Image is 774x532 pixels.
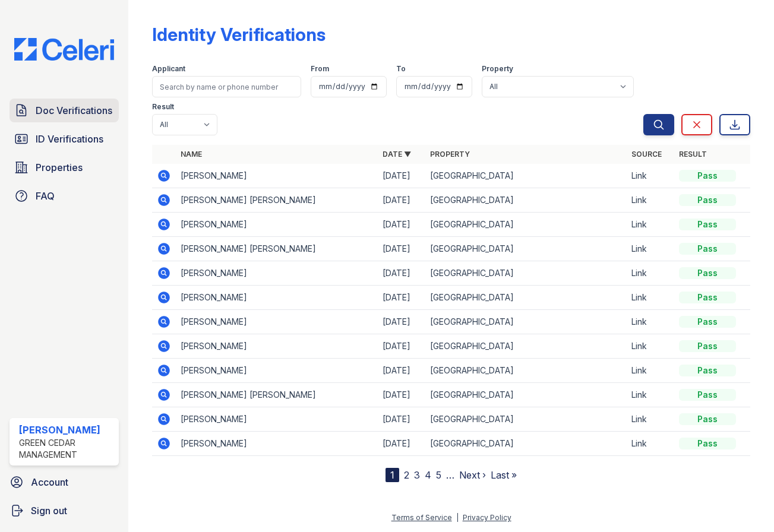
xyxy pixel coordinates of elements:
[176,407,378,432] td: [PERSON_NAME]
[425,359,627,383] td: [GEOGRAPHIC_DATA]
[378,237,425,261] td: [DATE]
[5,38,124,61] img: CE_Logo_Blue-a8612792a0a2168367f1c8372b55b34899dd931a85d93a1a3d3e32e68fde9ad4.png
[391,513,452,522] a: Terms of Service
[425,213,627,237] td: [GEOGRAPHIC_DATA]
[679,389,736,401] div: Pass
[36,189,55,203] span: FAQ
[627,164,674,188] td: Link
[627,286,674,310] td: Link
[19,437,114,461] div: Green Cedar Management
[631,150,662,159] a: Source
[679,316,736,328] div: Pass
[176,188,378,213] td: [PERSON_NAME] [PERSON_NAME]
[152,24,326,45] div: Identity Verifications
[378,383,425,407] td: [DATE]
[378,188,425,213] td: [DATE]
[679,292,736,303] div: Pass
[627,188,674,213] td: Link
[425,432,627,456] td: [GEOGRAPHIC_DATA]
[176,310,378,334] td: [PERSON_NAME]
[679,194,736,206] div: Pass
[396,64,406,74] label: To
[36,132,103,146] span: ID Verifications
[378,164,425,188] td: [DATE]
[436,469,441,481] a: 5
[176,164,378,188] td: [PERSON_NAME]
[425,407,627,432] td: [GEOGRAPHIC_DATA]
[425,334,627,359] td: [GEOGRAPHIC_DATA]
[463,513,511,522] a: Privacy Policy
[176,334,378,359] td: [PERSON_NAME]
[378,359,425,383] td: [DATE]
[176,237,378,261] td: [PERSON_NAME] [PERSON_NAME]
[491,469,517,481] a: Last »
[378,213,425,237] td: [DATE]
[425,261,627,286] td: [GEOGRAPHIC_DATA]
[627,237,674,261] td: Link
[627,334,674,359] td: Link
[404,469,409,481] a: 2
[679,340,736,352] div: Pass
[446,468,454,482] span: …
[378,286,425,310] td: [DATE]
[627,432,674,456] td: Link
[176,213,378,237] td: [PERSON_NAME]
[425,383,627,407] td: [GEOGRAPHIC_DATA]
[386,468,399,482] div: 1
[679,218,736,230] div: Pass
[152,64,185,74] label: Applicant
[378,407,425,432] td: [DATE]
[5,499,124,522] a: Sign out
[378,334,425,359] td: [DATE]
[679,365,736,376] div: Pass
[176,286,378,310] td: [PERSON_NAME]
[425,469,431,481] a: 4
[679,150,707,159] a: Result
[627,359,674,383] td: Link
[627,261,674,286] td: Link
[456,513,459,522] div: |
[627,310,674,334] td: Link
[679,170,736,182] div: Pass
[36,160,83,175] span: Properties
[176,261,378,286] td: [PERSON_NAME]
[36,103,112,118] span: Doc Verifications
[31,503,67,518] span: Sign out
[425,164,627,188] td: [GEOGRAPHIC_DATA]
[181,150,202,159] a: Name
[378,310,425,334] td: [DATE]
[176,432,378,456] td: [PERSON_NAME]
[5,470,124,494] a: Account
[311,64,329,74] label: From
[19,423,114,437] div: [PERSON_NAME]
[482,64,513,74] label: Property
[679,413,736,425] div: Pass
[459,469,486,481] a: Next ›
[152,102,174,112] label: Result
[10,99,119,122] a: Doc Verifications
[176,383,378,407] td: [PERSON_NAME] [PERSON_NAME]
[627,383,674,407] td: Link
[152,76,301,97] input: Search by name or phone number
[10,156,119,179] a: Properties
[425,286,627,310] td: [GEOGRAPHIC_DATA]
[414,469,420,481] a: 3
[176,359,378,383] td: [PERSON_NAME]
[425,310,627,334] td: [GEOGRAPHIC_DATA]
[425,237,627,261] td: [GEOGRAPHIC_DATA]
[425,188,627,213] td: [GEOGRAPHIC_DATA]
[679,267,736,279] div: Pass
[378,432,425,456] td: [DATE]
[627,407,674,432] td: Link
[430,150,470,159] a: Property
[679,243,736,255] div: Pass
[679,438,736,449] div: Pass
[383,150,411,159] a: Date ▼
[378,261,425,286] td: [DATE]
[10,127,119,151] a: ID Verifications
[31,475,68,489] span: Account
[10,184,119,208] a: FAQ
[627,213,674,237] td: Link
